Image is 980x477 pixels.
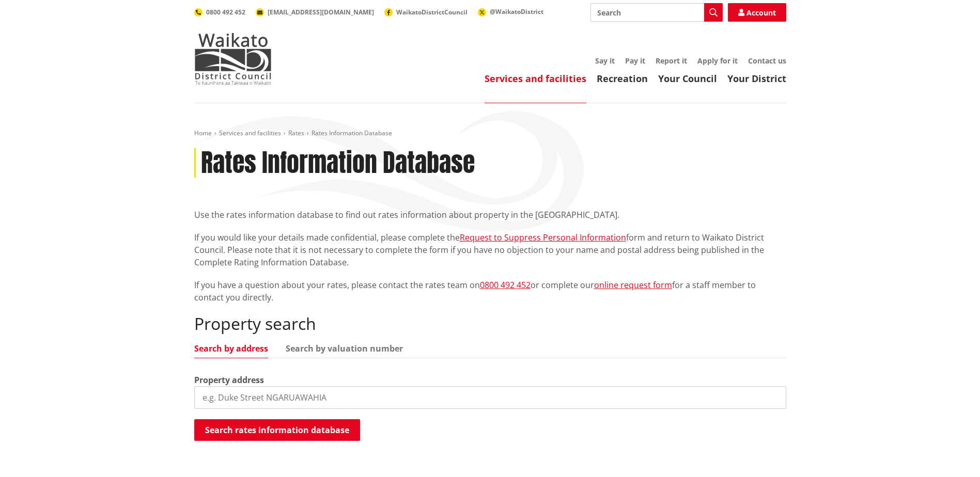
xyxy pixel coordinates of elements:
a: Services and facilities [219,129,281,137]
label: Property address [194,374,264,386]
a: Rates [288,129,304,137]
a: Recreation [597,72,648,85]
a: Your Council [658,72,717,85]
input: e.g. Duke Street NGARUAWAHIA [194,386,786,409]
a: Services and facilities [485,72,586,85]
p: If you have a question about your rates, please contact the rates team on or complete our for a s... [194,279,786,304]
a: Search by valuation number [286,344,403,353]
span: 0800 492 452 [206,8,245,17]
a: 0800 492 452 [480,279,531,291]
a: Report it [656,56,687,66]
a: Say it [595,56,615,66]
a: online request form [594,279,672,291]
a: WaikatoDistrictCouncil [384,8,468,17]
a: Pay it [625,56,645,66]
a: Request to Suppress Personal Information [460,232,626,243]
h2: Property search [194,314,786,333]
span: [EMAIL_ADDRESS][DOMAIN_NAME] [268,8,374,17]
a: Contact us [748,56,786,66]
p: Use the rates information database to find out rates information about property in the [GEOGRAPHI... [194,209,786,221]
a: Your District [727,72,786,85]
a: Apply for it [697,56,738,66]
a: 0800 492 452 [194,8,245,17]
a: Home [194,129,212,137]
p: If you would like your details made confidential, please complete the form and return to Waikato ... [194,231,786,268]
a: Account [728,3,786,22]
a: @WaikatoDistrict [478,7,543,16]
nav: breadcrumb [194,129,786,138]
button: Search rates information database [194,419,360,441]
h1: Rates Information Database [201,148,475,178]
span: Rates Information Database [312,129,392,137]
span: @WaikatoDistrict [490,7,543,16]
input: Search input [590,3,723,22]
a: Search by address [194,344,268,353]
span: WaikatoDistrictCouncil [396,8,468,17]
img: Waikato District Council - Te Kaunihera aa Takiwaa o Waikato [194,33,272,85]
a: [EMAIL_ADDRESS][DOMAIN_NAME] [256,8,374,17]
